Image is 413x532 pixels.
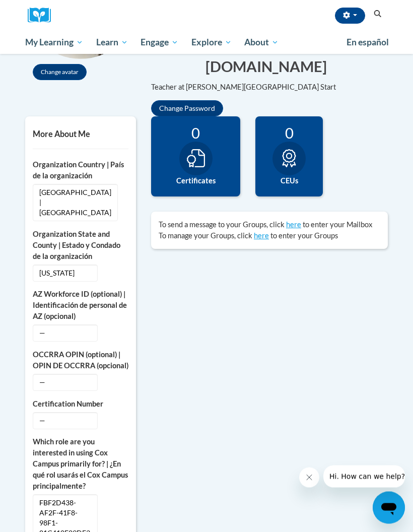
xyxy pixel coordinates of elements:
span: Learn [96,36,128,48]
label: Organization Country | País de la organización [33,160,128,182]
img: Logo brand [28,8,58,23]
span: — [33,325,98,342]
button: Change Password [151,101,223,117]
button: Search [370,8,385,20]
button: Edit biography [151,82,342,93]
a: here [254,232,269,240]
span: En español [347,37,389,47]
label: Organization State and County | Estado y Condado de la organización [33,229,128,262]
iframe: Button to launch messaging window [373,492,405,524]
label: Certification Number [33,399,128,410]
span: — [33,413,98,430]
button: Edit email address [151,36,388,77]
span: To manage your Groups, click [159,232,252,240]
div: 0 [263,124,315,142]
iframe: Close message [299,468,319,488]
a: My Learning [19,31,90,54]
label: CEUs [263,176,315,187]
a: here [286,221,301,229]
a: Explore [185,31,238,54]
iframe: Message from company [323,465,405,488]
span: to enter your Groups [270,232,338,240]
span: [GEOGRAPHIC_DATA] | [GEOGRAPHIC_DATA] [33,184,118,222]
button: Account Settings [335,8,365,24]
a: En español [340,32,395,53]
h5: More About Me [33,129,128,139]
span: — [33,374,98,391]
span: To send a message to your Groups, click [159,221,285,229]
span: Explore [191,36,232,48]
label: Which role are you interested in using Cox Campus primarily for? | ¿En qué rol usarás el Cox Camp... [33,437,128,492]
a: Learn [90,31,134,54]
span: Engage [141,36,178,48]
a: Engage [134,31,185,54]
label: AZ Workforce ID (optional) | Identificación de personal de AZ (opcional) [33,289,128,322]
label: Certificates [159,176,233,187]
span: [US_STATE] [33,265,98,282]
span: About [244,36,279,48]
button: Change avatar [33,64,87,81]
a: About [238,31,286,54]
span: My Learning [25,36,83,48]
a: Cox Campus [28,8,58,23]
span: to enter your Mailbox [303,221,372,229]
div: Main menu [18,31,395,54]
label: OCCRRA OPIN (optional) | OPIN DE OCCRRA (opcional) [33,350,128,372]
div: 0 [159,124,233,142]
